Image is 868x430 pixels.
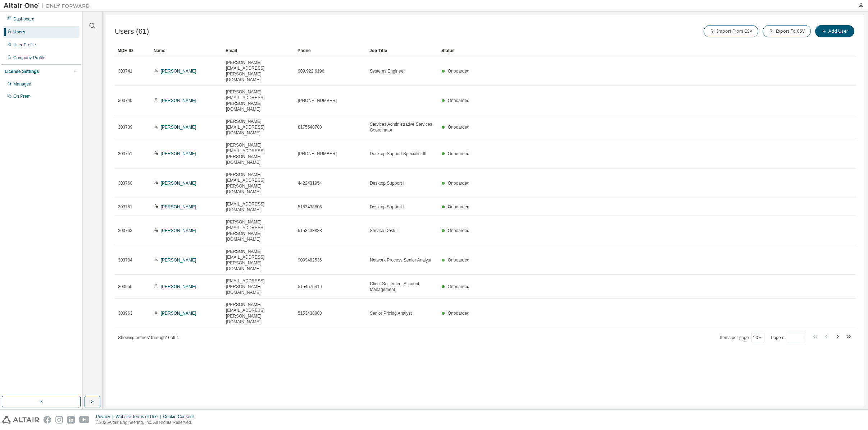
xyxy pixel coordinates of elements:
[298,98,337,103] span: [PHONE_NUMBER]
[370,310,412,316] span: Senior Pricing Analyst
[298,68,324,74] span: 909.922.6196
[448,258,469,263] span: Onboarded
[753,335,763,341] button: 10
[448,311,469,316] span: Onboarded
[370,151,426,157] span: Desktop Support Specialist III
[448,228,469,233] span: Onboarded
[118,228,132,234] span: 303763
[161,98,196,103] a: [PERSON_NAME]
[161,204,196,209] a: [PERSON_NAME]
[448,98,469,103] span: Onboarded
[154,45,220,56] div: Name
[370,204,404,210] span: Desktop Support I
[161,181,196,186] a: [PERSON_NAME]
[370,180,405,186] span: Desktop Support II
[118,310,132,316] span: 303963
[226,119,291,136] span: [PERSON_NAME][EMAIL_ADDRESS][DOMAIN_NAME]
[13,16,35,22] div: Dashboard
[118,335,179,340] span: Showing entries 1 through 10 of 61
[13,93,31,99] div: On Prem
[226,278,291,295] span: [EMAIL_ADDRESS][PERSON_NAME][DOMAIN_NAME]
[720,333,764,342] span: Items per page
[370,281,435,292] span: Client Settlement Account Management
[67,416,75,424] img: linkedin.svg
[297,45,364,56] div: Phone
[118,45,148,56] div: MDH ID
[161,125,196,130] a: [PERSON_NAME]
[448,151,469,156] span: Onboarded
[298,151,337,157] span: [PHONE_NUMBER]
[298,310,322,316] span: 5153438888
[704,25,758,37] button: Import From CSV
[226,249,291,272] span: [PERSON_NAME][EMAIL_ADDRESS][PERSON_NAME][DOMAIN_NAME]
[118,98,132,103] span: 303740
[448,284,469,289] span: Onboarded
[815,25,854,37] button: Add User
[441,45,818,56] div: Status
[4,2,94,9] img: Altair One
[226,45,292,56] div: Email
[298,228,322,234] span: 5153438888
[298,257,322,263] span: 9099482536
[448,204,469,209] span: Onboarded
[370,121,435,133] span: Services Administrative Services Coordinator
[79,416,90,424] img: youtube.svg
[13,81,31,87] div: Managed
[161,69,196,74] a: [PERSON_NAME]
[13,55,45,61] div: Company Profile
[115,27,149,36] span: Users (61)
[118,124,132,130] span: 303739
[2,416,39,424] img: altair_logo.svg
[161,284,196,289] a: [PERSON_NAME]
[13,29,25,35] div: Users
[118,180,132,186] span: 303760
[96,420,198,426] p: © 2025 Altair Engineering, Inc. All Rights Reserved.
[298,204,322,210] span: 5153438606
[226,201,291,213] span: [EMAIL_ADDRESS][DOMAIN_NAME]
[448,69,469,74] span: Onboarded
[369,45,436,56] div: Job Title
[5,69,39,74] div: License Settings
[448,125,469,130] span: Onboarded
[448,181,469,186] span: Onboarded
[55,416,63,424] img: instagram.svg
[370,68,405,74] span: Systems Engineer
[370,257,431,263] span: Network Process Senior Analyst
[226,172,291,195] span: [PERSON_NAME][EMAIL_ADDRESS][PERSON_NAME][DOMAIN_NAME]
[226,219,291,242] span: [PERSON_NAME][EMAIL_ADDRESS][PERSON_NAME][DOMAIN_NAME]
[161,151,196,156] a: [PERSON_NAME]
[763,25,811,37] button: Export To CSV
[771,333,805,342] span: Page n.
[226,142,291,165] span: [PERSON_NAME][EMAIL_ADDRESS][PERSON_NAME][DOMAIN_NAME]
[298,284,322,290] span: 5154575419
[118,204,132,210] span: 303761
[161,228,196,233] a: [PERSON_NAME]
[13,42,36,48] div: User Profile
[298,124,322,130] span: 8175540703
[96,414,115,420] div: Privacy
[118,257,132,263] span: 303784
[226,60,291,83] span: [PERSON_NAME][EMAIL_ADDRESS][PERSON_NAME][DOMAIN_NAME]
[44,416,51,424] img: facebook.svg
[163,414,198,420] div: Cookie Consent
[226,302,291,325] span: [PERSON_NAME][EMAIL_ADDRESS][PERSON_NAME][DOMAIN_NAME]
[118,151,132,157] span: 303751
[298,180,322,186] span: 4422431954
[118,284,132,290] span: 303956
[370,228,397,234] span: Service Desk I
[115,414,163,420] div: Website Terms of Use
[161,311,196,316] a: [PERSON_NAME]
[161,258,196,263] a: [PERSON_NAME]
[118,68,132,74] span: 303741
[226,89,291,112] span: [PERSON_NAME][EMAIL_ADDRESS][PERSON_NAME][DOMAIN_NAME]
